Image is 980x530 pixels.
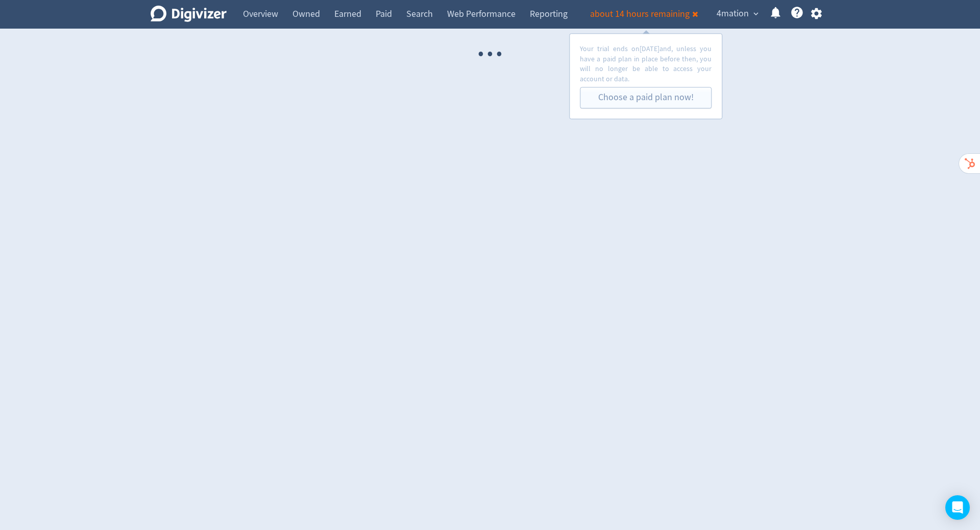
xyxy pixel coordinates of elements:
[945,495,970,520] div: Open Intercom Messenger
[717,6,749,22] span: 4mation
[590,8,690,20] span: about 14 hours remaining
[751,9,761,18] span: expand_more
[580,87,712,109] button: Choose a paid plan now!
[476,29,485,80] span: ·
[580,44,712,84] p: Your trial ends on [DATE] and, unless you have a paid plan in place before then, you will no long...
[485,29,495,80] span: ·
[495,29,504,80] span: ·
[713,6,761,22] button: 4mation
[598,92,694,104] a: Choose a paid plan now!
